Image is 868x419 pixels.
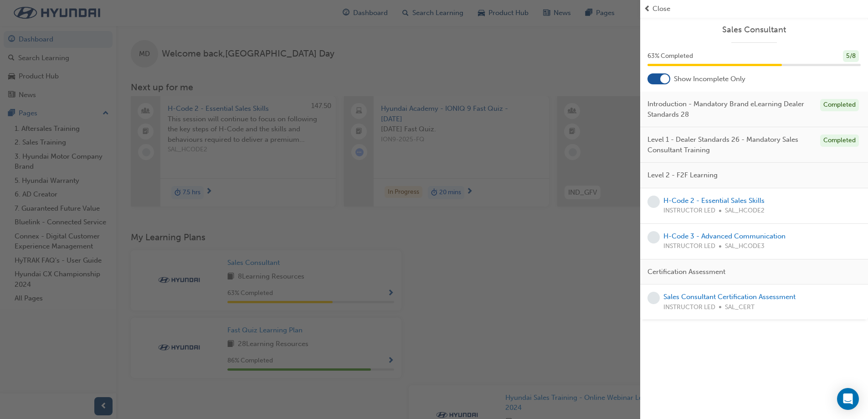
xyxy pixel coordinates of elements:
div: Open Intercom Messenger [837,388,859,410]
span: Close [652,4,670,14]
a: H-Code 2 - Essential Sales Skills [663,197,765,205]
span: SAL_HCODE3 [725,241,765,252]
span: Introduction - Mandatory Brand eLearning Dealer Standards 28 [647,99,813,119]
div: Completed [820,134,859,147]
span: Show Incomplete Only [674,74,745,84]
button: prev-iconClose [644,4,864,14]
span: INSTRUCTOR LED [663,206,715,216]
a: Sales Consultant [647,25,861,35]
div: Completed [820,99,859,111]
span: SAL_CERT [725,302,755,313]
span: learningRecordVerb_NONE-icon [647,196,660,208]
span: learningRecordVerb_NONE-icon [647,292,660,304]
span: Level 2 - F2F Learning [647,170,718,181]
span: INSTRUCTOR LED [663,302,715,313]
div: 5 / 8 [843,50,859,62]
a: Sales Consultant Certification Assessment [663,293,796,301]
span: SAL_HCODE2 [725,206,765,216]
span: INSTRUCTOR LED [663,241,715,252]
span: learningRecordVerb_NONE-icon [647,231,660,243]
a: H-Code 3 - Advanced Communication [663,232,786,240]
span: 63 % Completed [647,51,693,62]
span: Level 1 - Dealer Standards 26 - Mandatory Sales Consultant Training [647,134,813,155]
span: Certification Assessment [647,267,725,277]
span: prev-icon [644,4,651,14]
